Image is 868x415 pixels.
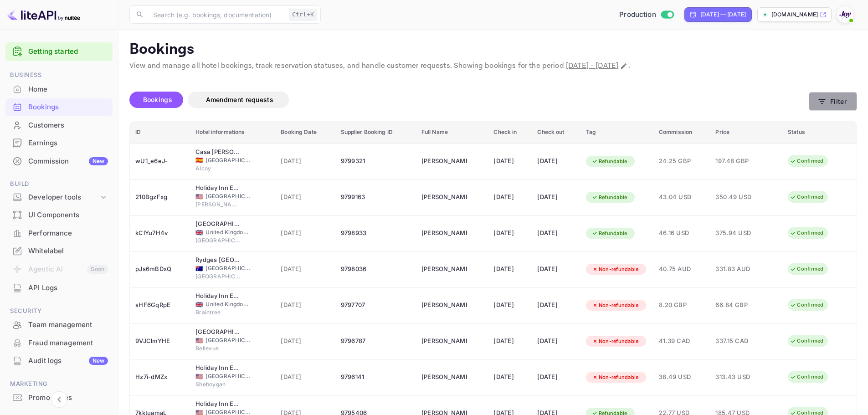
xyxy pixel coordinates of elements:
span: United Kingdom of Great Britain and Northern Ireland [195,230,203,236]
div: 9799163 [341,190,411,205]
span: [DATE] [281,228,329,238]
span: 331.83 AUD [715,264,761,274]
a: Customers [5,117,113,133]
div: [DATE] [493,370,526,384]
div: 210BgzFxg [135,190,185,205]
div: 9796141 [341,370,411,384]
span: [GEOGRAPHIC_DATA] [205,156,251,164]
a: CommissionNew [5,153,113,169]
div: pJs6mBDxQ [135,262,185,277]
span: [GEOGRAPHIC_DATA] [205,336,251,344]
div: Audit logs [28,356,108,366]
div: New [89,357,108,365]
span: [GEOGRAPHIC_DATA] [205,192,251,200]
th: Hotel informations [190,121,275,143]
div: Getting started [5,42,113,61]
span: Amendment requests [206,96,273,103]
div: Helen Faaeteete [421,262,467,277]
p: View and manage all hotel bookings, track reservation statuses, and handle customer requests. Sho... [129,61,857,72]
a: Performance [5,225,113,241]
div: Rydges Campbelltown [195,256,241,265]
div: Non-refundable [586,372,645,383]
div: wU1_e6eJ- [135,154,185,169]
div: Non-refundable [586,336,645,347]
div: Casa Timoteo [195,148,241,157]
div: Earnings [28,138,108,149]
div: Non-refundable [586,264,645,275]
a: Audit logsNew [5,352,113,369]
a: Bookings [5,98,113,115]
th: Tag [580,121,653,143]
span: Bellevue [195,344,241,353]
div: Hz7i-dMZx [135,370,185,384]
span: Production [619,10,656,20]
div: Larkspur Landing Bellevue - An All-Suite Hotel [195,328,241,337]
span: [DATE] [281,336,329,346]
a: API Logs [5,279,113,296]
p: Bookings [129,41,857,59]
th: Check out [532,121,580,143]
th: Status [782,121,857,143]
span: [DATE] [281,372,329,382]
div: [DATE] [537,370,575,384]
a: Home [5,81,113,97]
div: Holiday Inn Express Sheboygan-Kohler, an IHG Hotel [195,364,241,373]
span: Build [5,179,113,189]
span: Business [5,70,113,80]
div: [DATE] [537,298,575,313]
div: Developer tools [5,190,113,205]
input: Search (e.g. bookings, documentation) [148,5,285,24]
div: Holiday Inn Express Braintree, an IHG Hotel [195,292,241,301]
th: Booking Date [275,121,335,143]
span: 337.15 CAD [715,336,761,346]
span: [DATE] [281,264,329,274]
span: Australia [195,266,203,272]
span: United States of America [195,374,203,379]
span: 46.16 USD [659,228,705,238]
div: 9796787 [341,334,411,348]
span: United Kingdom of Great Britain and Northern Ireland [195,302,203,307]
div: Home [5,81,113,98]
div: [DATE] [537,226,575,241]
div: [DATE] [537,262,575,277]
div: [DATE] [537,190,575,205]
div: Customers [5,117,113,134]
span: [DATE] [281,156,329,166]
div: Confirmed [784,299,829,311]
div: Whitelabel [28,246,108,256]
th: Full Name [416,121,488,143]
span: [GEOGRAPHIC_DATA] [205,372,251,380]
span: United Kingdom of [GEOGRAPHIC_DATA] and [GEOGRAPHIC_DATA] [205,300,251,308]
button: Filter [809,92,857,111]
div: New [89,157,108,165]
div: Holiday Inn Express & Suites Detroit - Farmington Hills, an IHG Hotel [195,400,241,409]
div: Confirmed [784,227,829,239]
a: Earnings [5,134,113,151]
div: Holiday Inn Express Suites Sumner, an IHG Hotel [195,184,241,193]
div: [DATE] [493,298,526,313]
div: Addison Andrews [421,226,467,241]
div: UI Components [28,210,108,220]
div: Customers [28,120,108,131]
div: Fraud management [5,334,113,352]
span: Security [5,306,113,316]
div: kClYu7H4v [135,226,185,241]
div: [DATE] [493,334,526,348]
span: 24.25 GBP [659,156,705,166]
span: [DATE] [281,300,329,310]
p: [DOMAIN_NAME] [771,10,818,19]
span: United States of America [195,338,203,343]
div: Audit logsNew [5,352,113,370]
span: Spain [195,157,203,163]
a: Team management [5,316,113,333]
img: With Joy [838,7,853,22]
span: 8.20 GBP [659,300,705,310]
button: Change date range [619,61,628,71]
span: [DATE] [281,192,329,202]
div: Benjamin Bryant Budiman [421,190,467,205]
div: Performance [5,225,113,242]
div: Developer tools [28,192,99,203]
div: API Logs [28,283,108,293]
span: Bookings [143,96,172,103]
div: CommissionNew [5,153,113,170]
